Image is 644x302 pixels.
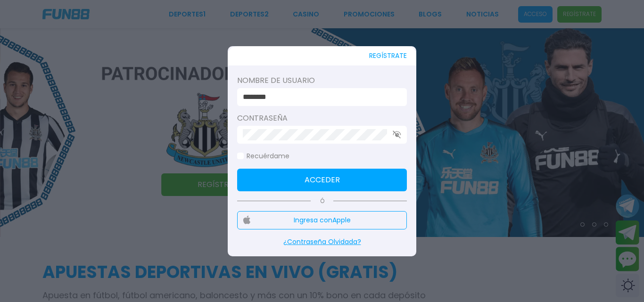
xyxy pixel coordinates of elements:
p: ¿Contraseña Olvidada? [237,237,407,247]
label: Nombre de usuario [237,75,407,86]
label: Contraseña [237,113,407,124]
button: Acceder [237,169,407,191]
label: Recuérdame [237,151,289,161]
p: Ó [237,197,407,205]
button: REGÍSTRATE [369,46,407,65]
button: Ingresa conApple [237,211,407,229]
